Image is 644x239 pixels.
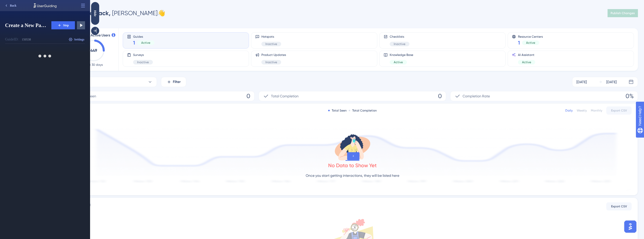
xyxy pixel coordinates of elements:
[137,60,149,64] span: Inactive
[565,108,573,113] div: Daily
[67,77,157,87] button: All Guides
[518,35,543,38] span: Resource Centers
[623,219,638,234] iframe: UserGuiding AI Assistant Launcher
[577,108,587,113] div: Weekly
[5,22,47,29] span: Create a New Patient
[349,108,377,113] div: Total Completion
[265,60,277,64] span: Inactive
[85,63,103,67] span: Last 30 days
[306,172,399,179] p: Once you start getting interactions, they will be listed here
[526,41,535,45] span: Active
[261,53,286,57] span: Product Updates
[141,41,150,45] span: Active
[51,21,75,29] button: Step
[606,79,617,85] div: [DATE]
[261,35,281,39] span: Hotspots
[5,36,18,42] div: Guide ID:
[390,35,409,39] span: Checklists
[606,106,632,115] button: Export CSV
[63,23,69,27] span: Step
[133,53,153,57] span: Surveys
[390,53,413,57] span: Knowledge Base
[161,77,186,87] button: Filter
[6,3,64,11] span: Add a button to this hotspot that will not show the hotspot again to the user who clicks it.
[626,92,634,100] span: 0%
[67,9,165,17] div: [PERSON_NAME] 👋
[438,92,442,100] span: 0
[271,93,299,99] span: Total Completion
[608,9,638,17] button: Publish Changes
[591,108,602,113] div: Monthly
[518,39,520,46] span: 1
[463,93,490,99] span: Completion Rate
[611,11,635,15] span: Publish Changes
[74,37,85,41] span: Settings
[328,162,377,169] div: No Data to Show Yet
[90,48,97,53] text: 449
[10,4,16,8] span: Back
[12,1,32,7] span: Need Help?
[133,39,135,46] span: 1
[522,60,531,64] span: Active
[394,42,405,46] span: Inactive
[265,42,277,46] span: Inactive
[2,2,19,10] button: Back
[576,79,587,85] div: [DATE]
[173,79,181,85] span: Filter
[394,60,403,64] span: Active
[246,92,250,100] span: 0
[77,32,110,38] span: Monthly Active Users
[611,204,627,208] span: Export CSV
[22,37,31,41] div: 150538
[611,108,627,113] span: Export CSV
[518,53,535,57] span: AI Assistant
[68,35,85,44] button: Settings
[328,108,347,113] div: Total Seen
[133,35,154,38] span: Guides
[606,202,632,210] button: Export CSV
